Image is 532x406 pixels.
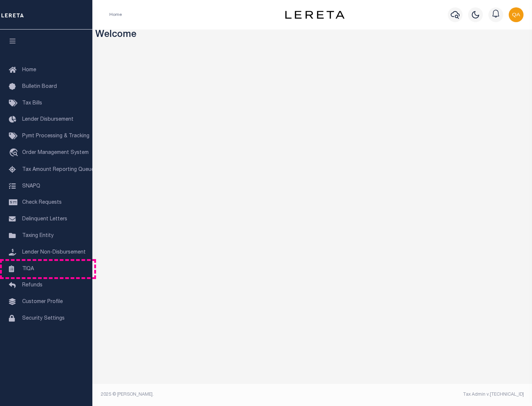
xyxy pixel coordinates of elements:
[22,134,89,139] span: Pymt Processing & Tracking
[22,101,42,106] span: Tax Bills
[509,7,524,22] img: svg+xml;base64,PHN2ZyB4bWxucz0iaHR0cDovL3d3dy53My5vcmcvMjAwMC9zdmciIHBvaW50ZXItZXZlbnRzPSJub25lIi...
[318,391,524,398] div: Tax Admin v.[TECHNICAL_ID]
[109,11,122,18] li: Home
[22,68,36,73] span: Home
[22,233,54,238] span: Taxing Entity
[22,250,86,255] span: Lender Non-Disbursement
[22,167,94,172] span: Tax Amount Reporting Queue
[22,150,89,155] span: Order Management System
[285,11,344,19] img: logo-dark.svg
[95,30,529,41] h3: Welcome
[22,266,34,271] span: TIQA
[95,391,313,398] div: 2025 © [PERSON_NAME].
[22,183,40,189] span: SNAPQ
[22,200,62,205] span: Check Requests
[22,283,42,288] span: Refunds
[22,316,65,321] span: Security Settings
[22,299,63,304] span: Customer Profile
[22,217,67,222] span: Delinquent Letters
[22,117,74,122] span: Lender Disbursement
[22,84,57,89] span: Bulletin Board
[9,148,21,158] i: travel_explore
